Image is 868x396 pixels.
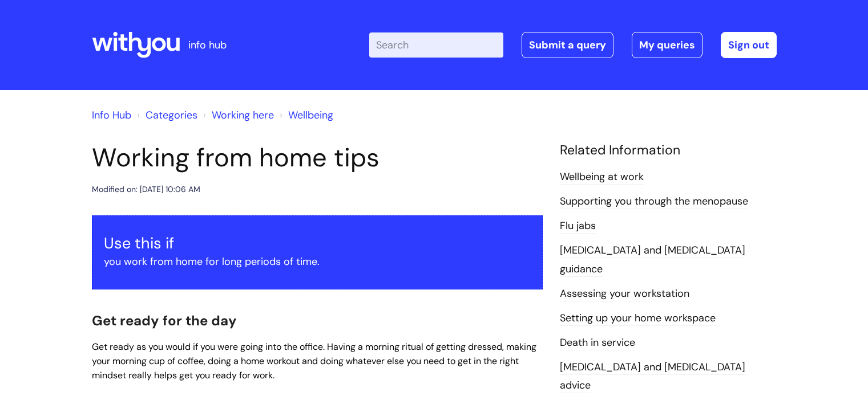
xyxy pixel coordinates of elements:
[200,106,274,124] li: Working here
[288,108,333,122] a: Wellbeing
[560,336,635,350] a: Death in service
[632,32,703,58] a: My queries
[104,252,531,271] p: you work from home for long periods of time.
[277,106,333,124] li: Wellbeing
[92,108,131,122] a: Info Hub
[92,341,536,381] span: Get ready as you would if you were going into the office. Having a morning ritual of getting dres...
[560,219,596,234] a: Flu jabs
[92,182,200,197] div: Modified on: [DATE] 10:06 AM
[146,108,197,122] a: Categories
[560,142,777,158] h4: Related Information
[188,36,227,54] p: info hub
[560,194,748,209] a: Supporting you through the menopause
[104,234,531,252] h3: Use this if
[92,312,237,329] span: Get ready for the day
[560,311,716,326] a: Setting up your home workspace
[522,32,613,58] a: Submit a query
[560,287,689,301] a: Assessing your workstation
[212,108,274,122] a: Working here
[560,170,644,185] a: Wellbeing at work
[369,32,777,58] div: | -
[560,243,745,276] a: [MEDICAL_DATA] and [MEDICAL_DATA] guidance
[369,32,503,58] input: Search
[721,32,777,58] a: Sign out
[560,360,745,393] a: [MEDICAL_DATA] and [MEDICAL_DATA] advice
[92,142,543,173] h1: Working from home tips
[134,106,197,124] li: Solution home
